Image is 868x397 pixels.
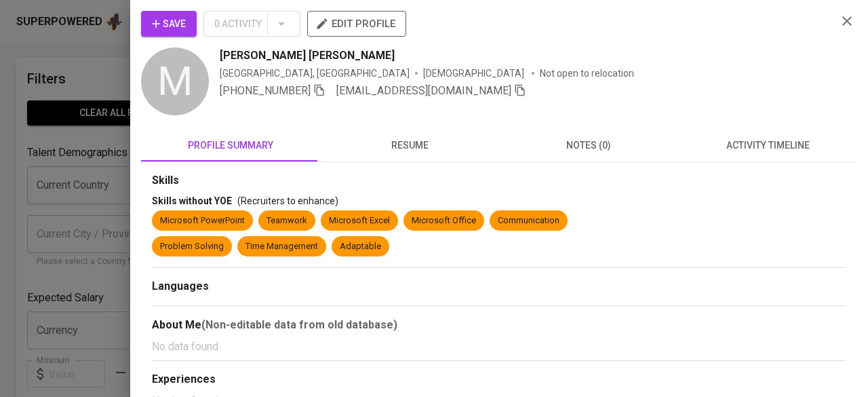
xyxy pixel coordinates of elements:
span: Save [152,16,186,33]
div: Problem Solving [160,240,224,253]
b: (Non-editable data from old database) [201,318,397,331]
a: edit profile [307,18,406,29]
span: (Recruiters to enhance) [237,195,338,206]
div: Adaptable [340,240,381,253]
div: M [141,48,209,115]
span: activity timeline [686,137,849,154]
span: notes (0) [507,137,670,154]
div: Microsoft Excel [329,214,390,227]
div: Teamwork [267,214,307,227]
div: About Me [152,317,846,333]
div: Experiences [152,372,846,387]
span: resume [328,137,491,154]
button: edit profile [307,11,406,37]
p: Not open to relocation [540,67,634,80]
span: [PERSON_NAME] [PERSON_NAME] [220,48,395,64]
div: Communication [498,214,559,227]
span: edit profile [318,15,395,33]
div: Skills [152,173,846,189]
div: Microsoft Office [412,214,476,227]
button: Save [141,11,197,37]
div: Time Management [245,240,318,253]
span: Skills without YOE [152,195,232,206]
span: profile summary [149,137,312,154]
div: Microsoft PowerPoint [160,214,245,227]
p: No data found. [152,339,846,355]
span: [DEMOGRAPHIC_DATA] [423,67,526,80]
div: [GEOGRAPHIC_DATA], [GEOGRAPHIC_DATA] [220,67,410,80]
div: Languages [152,279,846,295]
span: [PHONE_NUMBER] [220,84,311,97]
span: [EMAIL_ADDRESS][DOMAIN_NAME] [336,84,511,97]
